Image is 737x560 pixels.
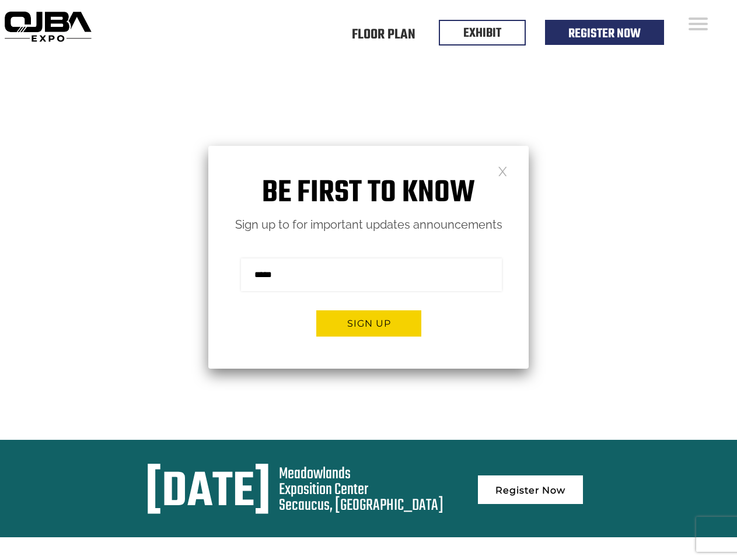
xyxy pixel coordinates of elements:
h1: Be first to know [208,175,529,212]
p: Sign up to for important updates announcements [208,215,529,235]
a: Close [498,166,508,176]
a: Register Now [568,24,641,44]
div: [DATE] [145,466,271,520]
a: Register Now [478,475,583,504]
button: Sign up [316,310,421,337]
div: Meadowlands Exposition Center Secaucus, [GEOGRAPHIC_DATA] [279,466,443,513]
a: EXHIBIT [463,23,501,43]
